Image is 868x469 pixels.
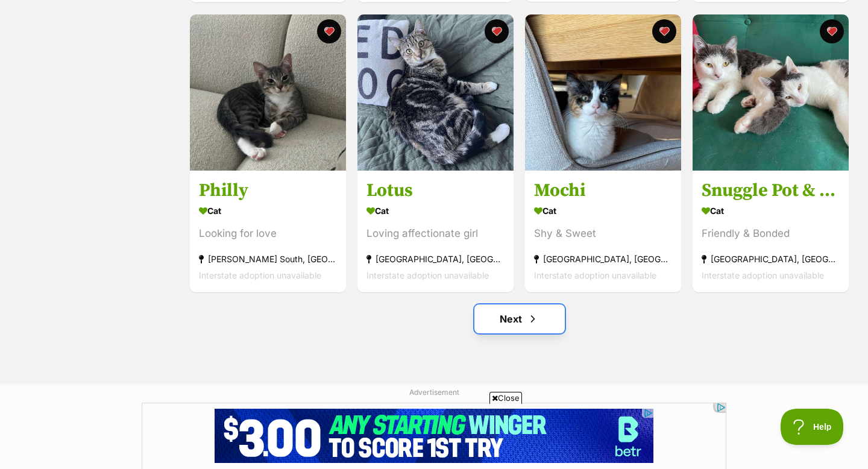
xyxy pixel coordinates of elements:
img: Snuggle Pot & Cuddle Pie [693,14,849,171]
div: Cat [366,202,505,219]
a: Lotus Cat Loving affectionate girl [GEOGRAPHIC_DATA], [GEOGRAPHIC_DATA] Interstate adoption unava... [357,170,514,292]
a: Next page [474,304,565,333]
span: Interstate adoption unavailable [199,270,321,280]
a: Mochi Cat Shy & Sweet [GEOGRAPHIC_DATA], [GEOGRAPHIC_DATA] Interstate adoption unavailable favourite [525,170,681,292]
h3: Philly [199,179,337,202]
button: favourite [820,19,844,43]
div: Loving affectionate girl [366,225,505,242]
iframe: Help Scout Beacon - Open [781,409,844,445]
div: Looking for love [199,225,337,242]
img: adc.png [576,1,583,9]
img: Philly [190,14,346,171]
span: Interstate adoption unavailable [366,270,489,280]
div: Shy & Sweet [534,225,672,242]
div: [GEOGRAPHIC_DATA], [GEOGRAPHIC_DATA] [534,251,672,267]
a: Philly Cat Looking for love [PERSON_NAME] South, [GEOGRAPHIC_DATA] Interstate adoption unavailabl... [190,170,346,292]
div: Cat [534,202,672,219]
div: Cat [199,202,337,219]
span: Close [489,392,522,404]
a: Snuggle Pot & Cuddle Pie Cat Friendly & Bonded [GEOGRAPHIC_DATA], [GEOGRAPHIC_DATA] Interstate ad... [693,170,849,292]
button: favourite [652,19,676,43]
button: favourite [485,19,509,43]
h3: Lotus [366,179,505,202]
div: [GEOGRAPHIC_DATA], [GEOGRAPHIC_DATA] [702,251,840,267]
div: Friendly & Bonded [702,225,840,242]
h3: Mochi [534,179,672,202]
h3: Snuggle Pot & Cuddle Pie [702,179,840,202]
div: [PERSON_NAME] South, [GEOGRAPHIC_DATA] [199,251,337,267]
div: [GEOGRAPHIC_DATA], [GEOGRAPHIC_DATA] [366,251,505,267]
span: Interstate adoption unavailable [534,270,656,280]
span: Interstate adoption unavailable [702,270,824,280]
button: favourite [317,19,341,43]
img: Mochi [525,14,681,171]
div: Cat [702,202,840,219]
nav: Pagination [189,304,850,333]
iframe: Advertisement [215,409,653,463]
img: Lotus [357,14,514,171]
